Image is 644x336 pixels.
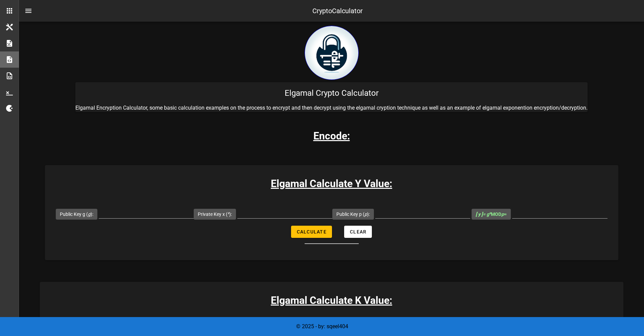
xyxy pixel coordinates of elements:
[45,176,618,191] h3: Elgamal Calculate Y Value:
[489,211,491,215] sup: x
[75,82,588,104] div: Elgamal Crypto Calculator
[313,128,350,143] h3: Encode:
[75,104,588,112] p: Elgamal Encryption Calculator, some basic calculation examples on the process to encrypt and then...
[350,229,366,234] span: Clear
[296,323,348,330] span: © 2025 - by: sqeel404
[344,226,372,238] button: Clear
[312,6,363,16] div: CryptoCalculator
[476,211,507,217] span: MOD =
[336,211,370,218] label: Public Key p ( ):
[20,3,37,19] button: nav-menu-toggle
[228,211,229,215] sup: x
[60,211,93,218] label: Public Key g ( ):
[476,211,483,217] b: [ y ]
[501,211,504,217] i: p
[291,226,332,238] button: Calculate
[88,211,91,217] i: g
[40,293,623,308] h3: Elgamal Calculate K Value:
[476,211,491,217] i: = g
[305,75,359,81] a: home
[305,26,359,80] img: encryption logo
[296,229,327,234] span: Calculate
[364,211,367,217] i: p
[198,211,232,218] label: Private Key x ( ):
